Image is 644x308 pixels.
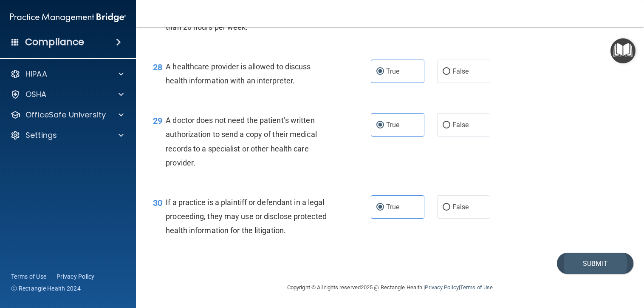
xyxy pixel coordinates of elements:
span: False [452,121,469,129]
a: Terms of Use [11,272,46,281]
a: Terms of Use [460,284,493,291]
button: Open Resource Center [610,38,636,63]
a: Privacy Policy [425,284,458,291]
a: OfficeSafe University [10,110,124,120]
input: True [376,122,384,128]
span: A doctor does not need the patient’s written authorization to send a copy of their medical record... [166,116,317,167]
a: OSHA [10,89,124,100]
span: 28 [153,62,162,72]
a: Settings [10,130,124,140]
span: Ⓒ Rectangle Health 2024 [11,284,81,293]
input: False [443,122,450,128]
input: True [376,204,384,211]
input: True [376,68,384,75]
input: False [443,68,450,75]
span: False [452,203,469,211]
img: PMB logo [10,9,126,26]
span: True [386,203,399,211]
div: Copyright © All rights reserved 2025 @ Rectangle Health | | [235,274,545,301]
p: OfficeSafe University [25,110,106,120]
span: False [452,67,469,75]
a: HIPAA [10,69,124,79]
span: 30 [153,198,162,208]
p: HIPAA [25,69,47,79]
button: Submit [557,253,633,274]
span: If a practice is a plaintiff or defendant in a legal proceeding, they may use or disclose protect... [166,198,327,235]
span: True [386,67,399,75]
span: 29 [153,116,162,126]
span: True [386,121,399,129]
p: Settings [25,130,57,140]
h4: Compliance [25,36,84,48]
a: Privacy Policy [56,272,95,281]
p: OSHA [25,89,47,100]
span: A healthcare provider is allowed to discuss health information with an interpreter. [166,62,311,85]
iframe: Drift Widget Chat Controller [602,256,634,288]
input: False [443,204,450,211]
